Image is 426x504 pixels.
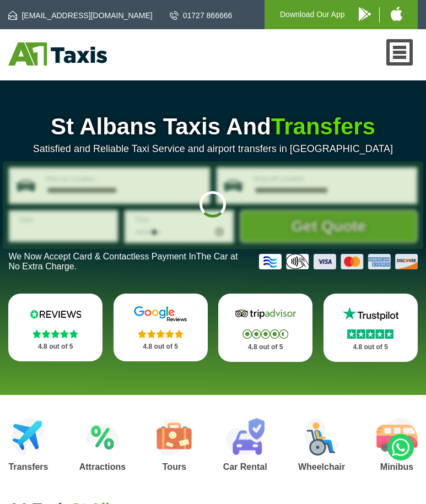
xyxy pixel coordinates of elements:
[33,329,78,338] img: Stars
[233,306,299,322] img: Tripadvisor
[376,463,418,472] h3: Minibus
[20,340,90,354] p: 4.8 out of 5
[8,294,103,361] a: Reviews.io Stars 4.8 out of 5
[12,418,45,456] img: Airport Transfers
[157,463,192,472] h3: Tours
[8,143,417,155] p: Satisfied and Reliable Taxi Service and airport transfers in [GEOGRAPHIC_DATA]
[170,10,233,21] a: 01727 866666
[242,329,288,339] img: Stars
[223,463,267,472] h3: Car Rental
[8,252,250,272] p: We Now Accept Card & Contactless Payment In
[8,113,417,140] h1: St Albans Taxis And
[376,418,418,456] img: Minibus
[138,329,184,338] img: Stars
[126,340,196,354] p: 4.8 out of 5
[323,294,418,362] a: Trustpilot Stars 4.8 out of 5
[271,113,375,139] span: Transfers
[280,8,345,21] p: Download Our App
[218,294,312,362] a: Tripadvisor Stars 4.8 out of 5
[230,340,300,354] p: 4.8 out of 5
[8,252,238,271] span: The Car at No Extra Charge.
[114,294,208,361] a: Google Stars 4.8 out of 5
[391,7,402,21] img: A1 Taxis iPhone App
[386,39,413,66] a: Nav
[304,418,339,456] img: Wheelchair
[79,463,126,472] h3: Attractions
[157,418,192,456] img: Tours
[8,42,107,66] img: A1 Taxis St Albans LTD
[85,418,119,456] img: Attractions
[127,306,193,322] img: Google
[225,418,265,456] img: Car Rental
[23,306,89,322] img: Reviews.io
[8,10,152,21] a: [EMAIL_ADDRESS][DOMAIN_NAME]
[336,340,406,354] p: 4.8 out of 5
[8,463,48,472] h3: Transfers
[298,463,345,472] h3: Wheelchair
[337,306,403,322] img: Trustpilot
[359,7,371,21] img: A1 Taxis Android App
[259,254,418,269] img: Credit And Debit Cards
[347,329,393,339] img: Stars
